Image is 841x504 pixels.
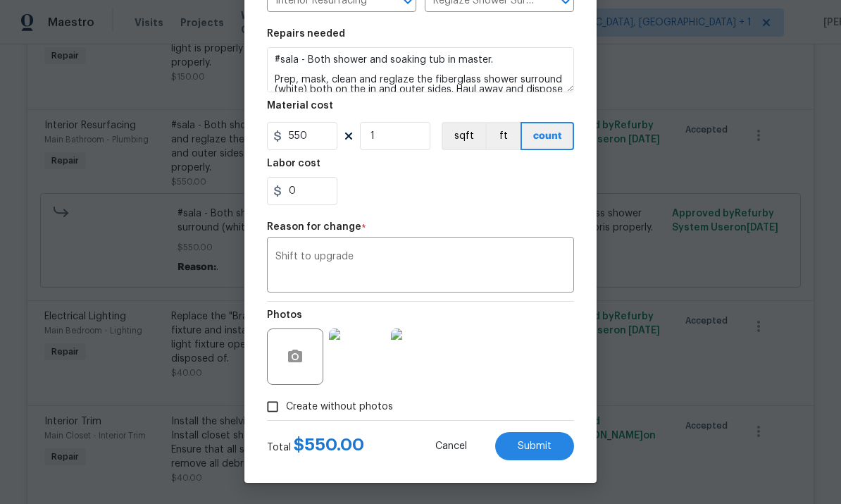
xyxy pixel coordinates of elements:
h5: Material cost [267,101,333,111]
textarea: Shift to upgrade [275,252,566,281]
button: Submit [495,432,574,460]
span: Create without photos [286,400,393,414]
h5: Repairs needed [267,29,345,39]
h5: Labor cost [267,159,320,168]
div: Total [267,438,364,455]
span: Cancel [435,441,467,452]
button: Cancel [413,432,490,460]
h5: Photos [267,310,302,320]
button: ft [485,122,521,150]
span: Submit [518,441,552,452]
button: count [521,122,574,150]
textarea: #sala - Both shower and soaking tub in master. Prep, mask, clean and reglaze the fiberglass showe... [267,47,574,92]
span: $ 550.00 [294,436,364,453]
button: sqft [442,122,485,150]
h5: Reason for change [267,222,361,232]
